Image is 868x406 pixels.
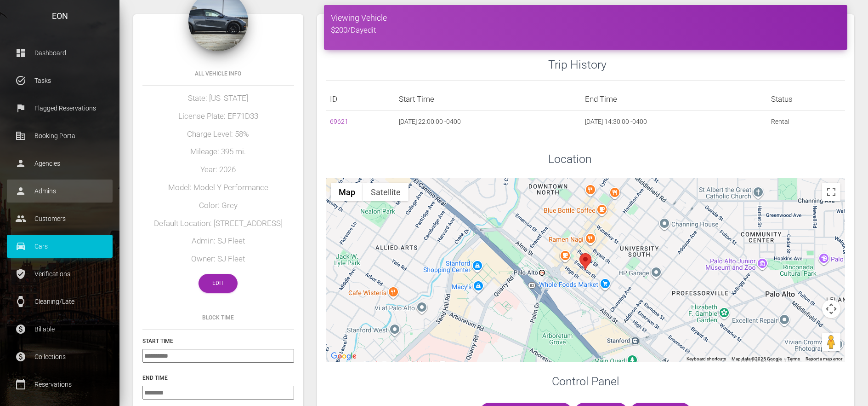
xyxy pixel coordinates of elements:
[142,182,294,193] h5: Model: Model Y Performance
[142,313,294,322] h6: Block Time
[686,356,726,362] button: Keyboard shortcuts
[7,262,113,285] a: verified_user Verifications
[7,290,113,313] a: watch Cleaning/Late
[767,88,845,110] th: Status
[548,151,845,167] h3: Location
[14,101,106,115] p: Flagged Reservations
[142,164,294,175] h5: Year: 2026
[395,88,581,110] th: Start Time
[581,110,767,133] td: [DATE] 14:30:00 -0400
[329,350,359,362] img: Google
[14,350,106,364] p: Collections
[7,69,113,92] a: task_alt Tasks
[142,129,294,140] h5: Charge Level: 58%
[14,74,106,87] p: Tasks
[822,183,840,201] button: Toggle fullscreen view
[142,146,294,157] h5: Mileage: 395 mi.
[330,118,348,125] a: 69621
[14,295,106,308] p: Cleaning/Late
[14,239,106,253] p: Cars
[14,46,106,60] p: Dashboard
[14,184,106,198] p: Admins
[548,57,845,73] h3: Trip History
[7,152,113,175] a: person Agencies
[822,300,840,318] button: Map camera controls
[142,337,294,345] h6: Start Time
[331,12,840,23] h4: Viewing Vehicle
[14,157,106,170] p: Agencies
[142,374,294,382] h6: End Time
[787,356,800,361] a: Terms (opens in new tab)
[331,25,840,36] h5: $200/Day
[142,218,294,229] h5: Default Location: [STREET_ADDRESS]
[326,88,395,110] th: ID
[363,183,408,201] button: Show satellite imagery
[7,235,113,258] a: drive_eta Cars
[7,345,113,368] a: paid Collections
[363,25,376,35] a: edit
[14,322,106,336] p: Billable
[7,124,113,147] a: corporate_fare Booking Portal
[767,110,845,133] td: Rental
[7,41,113,64] a: dashboard Dashboard
[329,350,359,362] a: Open this area in Google Maps (opens a new window)
[14,212,106,226] p: Customers
[822,333,840,351] button: Drag Pegman onto the map to open Street View
[806,356,842,361] a: Report a map error
[326,373,845,389] h3: Control Panel
[199,274,238,293] a: Edit
[7,207,113,230] a: people Customers
[7,97,113,120] a: flag Flagged Reservations
[142,111,294,122] h5: License Plate: EF71D33
[7,373,113,396] a: calendar_today Reservations
[7,318,113,341] a: paid Billable
[14,129,106,143] p: Booking Portal
[581,88,767,110] th: End Time
[142,70,294,78] h6: All Vehicle Info
[395,110,581,133] td: [DATE] 22:00:00 -0400
[7,180,113,203] a: person Admins
[142,236,294,247] h5: Admin: SJ Fleet
[14,377,106,391] p: Reservations
[331,183,363,201] button: Show street map
[14,267,106,281] p: Verifications
[142,93,294,104] h5: State: [US_STATE]
[732,356,782,361] span: Map data ©2025 Google
[142,200,294,211] h5: Color: Grey
[142,254,294,265] h5: Owner: SJ Fleet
